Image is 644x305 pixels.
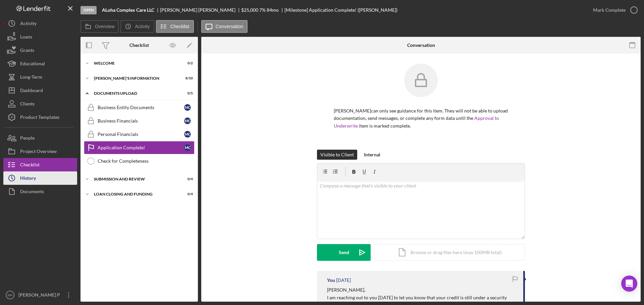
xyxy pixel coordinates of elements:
[98,145,184,150] div: Application Complete!
[3,70,77,84] button: Long-Term
[3,110,77,124] button: Product Templates
[3,97,77,110] button: Clients
[621,276,637,292] div: Open Intercom Messenger
[593,3,626,17] div: Mark Complete
[20,145,57,160] div: Project Overview
[17,288,60,303] div: [PERSON_NAME] P
[129,43,149,48] div: Checklist
[120,20,154,33] button: Activity
[20,97,35,112] div: Clients
[160,7,241,13] div: [PERSON_NAME] [PERSON_NAME]
[284,7,397,13] div: [Milestone] Application Complete! ([PERSON_NAME])
[80,6,97,14] div: Open
[336,278,351,283] time: 2025-10-03 01:49
[20,131,35,146] div: People
[20,158,40,173] div: Checklist
[80,20,119,33] button: Overview
[216,24,244,29] label: Conversation
[8,293,12,297] text: MP
[407,43,435,48] div: Conversation
[156,20,194,33] button: Checklist
[184,118,191,124] div: M C
[170,24,190,29] label: Checklist
[3,158,77,171] button: Checklist
[94,91,176,95] div: DOCUMENTS UPLOAD
[94,192,176,196] div: LOAN CLOSING AND FUNDING
[184,104,191,111] div: M C
[3,288,77,302] button: MP[PERSON_NAME] P
[3,57,77,70] button: Educational
[3,44,77,57] button: Grants
[3,171,77,185] button: History
[184,131,191,138] div: M C
[20,110,59,126] div: Product Templates
[98,105,184,110] div: Business Entity Documents
[20,30,32,45] div: Loans
[327,286,517,294] p: [PERSON_NAME],
[95,24,114,29] label: Overview
[20,84,43,99] div: Dashboard
[98,158,194,164] div: Check for Completeness
[135,24,150,29] label: Activity
[181,91,193,95] div: 0 / 5
[84,154,195,168] a: Check for Completeness
[102,7,154,13] b: ALoha Complex Care LLC
[20,44,34,59] div: Grants
[20,70,42,85] div: Long-Term
[84,128,195,141] a: Personal FinancialsMC
[3,185,77,198] button: Documents
[84,114,195,128] a: Business FinancialsMC
[20,57,45,72] div: Educational
[334,115,499,128] a: Approval to Underwrite
[267,7,279,13] div: 84 mo
[20,185,44,200] div: Documents
[181,192,193,196] div: 0 / 4
[3,84,77,97] button: Dashboard
[20,171,36,186] div: History
[84,141,195,154] a: Application Complete!MC
[84,101,195,114] a: Business Entity DocumentsMC
[327,278,335,283] div: You
[364,150,380,160] div: Internal
[259,7,266,13] div: 7 %
[184,144,191,151] div: M C
[3,145,77,158] button: Project Overview
[181,177,193,181] div: 0 / 4
[241,7,258,13] span: $25,000
[181,76,193,80] div: 8 / 10
[94,177,176,181] div: SUBMISSION AND REVIEW
[586,3,641,17] button: Mark Complete
[94,61,176,65] div: WELCOME
[98,118,184,124] div: Business Financials
[317,244,371,261] button: Send
[3,131,77,145] button: People
[181,61,193,65] div: 0 / 2
[320,150,354,160] div: Visible to Client
[3,17,77,30] button: Activity
[3,30,77,44] button: Loans
[339,244,349,261] div: Send
[361,150,384,160] button: Internal
[94,76,176,80] div: [PERSON_NAME]'S INFORMATION
[201,20,248,33] button: Conversation
[98,132,184,137] div: Personal Financials
[20,17,37,32] div: Activity
[317,150,357,160] button: Visible to Client
[334,107,508,130] p: [PERSON_NAME] can only see guidance for this item. They will not be able to upload documentation,...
